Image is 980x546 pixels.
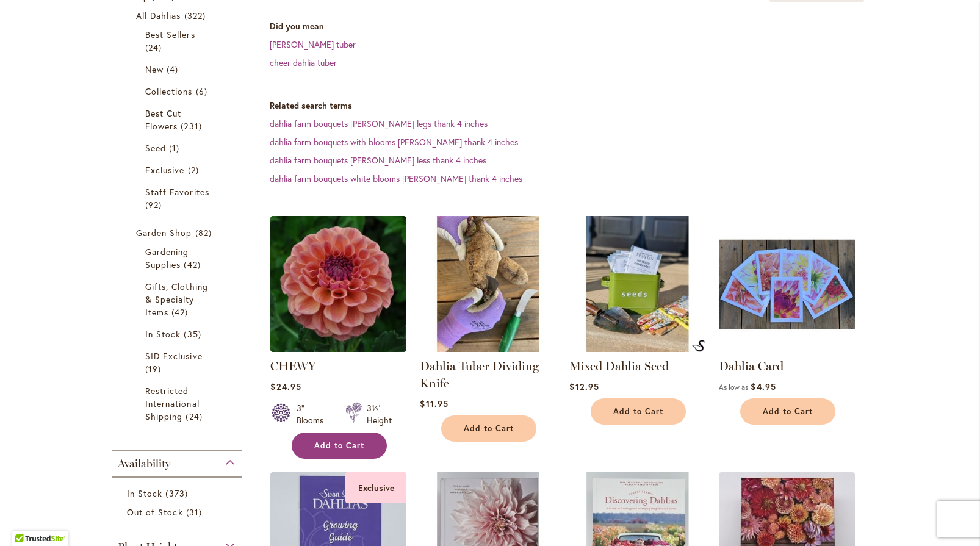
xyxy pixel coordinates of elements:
[270,173,522,184] a: dahlia farm bouquets white blooms [PERSON_NAME] thank 4 inches
[145,328,181,340] span: In Stock
[118,457,170,470] span: Availability
[740,398,835,425] button: Add to Cart
[184,328,204,340] span: 35
[692,340,705,352] img: Mixed Dahlia Seed
[420,398,448,409] span: $11.95
[719,343,855,354] a: Group shot of Dahlia Cards
[270,118,488,129] a: dahlia farm bouquets [PERSON_NAME] legs thank 4 inches
[719,359,784,373] a: Dahlia Card
[145,246,189,270] span: Gardening Supplies
[420,359,539,390] a: Dahlia Tuber Dividing Knife
[145,107,181,132] span: Best Cut Flowers
[270,136,518,148] a: dahlia farm bouquets with blooms [PERSON_NAME] thank 4 inches
[145,85,212,98] a: Collections
[145,384,212,423] a: Restricted International Shipping
[145,281,208,318] span: Gifts, Clothing & Specialty Items
[270,99,881,112] dt: Related search terms
[145,185,212,211] a: Staff Favorites
[184,258,203,271] span: 42
[186,410,205,423] span: 24
[145,280,212,318] a: Gifts, Clothing &amp; Specialty Items
[314,440,364,451] span: Add to Cart
[195,226,215,239] span: 82
[270,20,881,32] dt: Did you mean
[9,503,43,537] iframe: Launch Accessibility Center
[127,506,230,519] a: Out of Stock 31
[591,398,686,425] button: Add to Cart
[171,306,191,318] span: 42
[145,328,212,340] a: In Stock
[751,381,776,392] span: $4.95
[719,383,748,392] span: As low as
[441,415,536,442] button: Add to Cart
[136,9,221,22] a: All Dahlias
[763,406,813,417] span: Add to Cart
[145,107,212,132] a: Best Cut Flowers
[145,28,212,54] a: Best Sellers
[569,216,705,352] img: Mixed Dahlia Seed
[184,9,209,22] span: 322
[292,433,387,459] button: Add to Cart
[145,63,212,76] a: New
[136,10,181,21] span: All Dahlias
[297,402,331,426] div: 3" Blooms
[127,487,230,500] a: In Stock 373
[136,227,192,239] span: Garden Shop
[420,343,556,354] a: Dahlia Tuber Dividing Knife
[569,381,599,392] span: $12.95
[181,120,204,132] span: 231
[719,216,855,352] img: Group shot of Dahlia Cards
[145,142,166,154] span: Seed
[127,487,162,499] span: In Stock
[145,245,212,271] a: Gardening Supplies
[145,350,212,375] a: SID Exclusive
[145,163,212,176] a: Exclusive
[145,385,200,422] span: Restricted International Shipping
[169,142,182,154] span: 1
[136,226,221,239] a: Garden Shop
[270,359,316,373] a: CHEWY
[196,85,211,98] span: 6
[145,63,164,75] span: New
[145,142,212,154] a: Seed
[145,29,195,40] span: Best Sellers
[145,362,164,375] span: 19
[464,423,514,434] span: Add to Cart
[270,381,301,392] span: $24.95
[270,38,356,50] a: [PERSON_NAME] tuber
[569,359,669,373] a: Mixed Dahlia Seed
[613,406,663,417] span: Add to Cart
[270,343,406,354] a: CHEWY
[145,41,165,54] span: 24
[270,216,406,352] img: CHEWY
[165,487,190,500] span: 373
[167,63,181,76] span: 4
[420,216,556,352] img: Dahlia Tuber Dividing Knife
[145,164,184,176] span: Exclusive
[186,506,205,519] span: 31
[270,154,486,166] a: dahlia farm bouquets [PERSON_NAME] less thank 4 inches
[145,85,193,97] span: Collections
[270,57,337,68] a: cheer dahlia tuber
[367,402,392,426] div: 3½' Height
[145,350,203,362] span: SID Exclusive
[345,472,406,503] div: Exclusive
[188,163,202,176] span: 2
[145,186,209,198] span: Staff Favorites
[127,506,183,518] span: Out of Stock
[145,198,165,211] span: 92
[569,343,705,354] a: Mixed Dahlia Seed Mixed Dahlia Seed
